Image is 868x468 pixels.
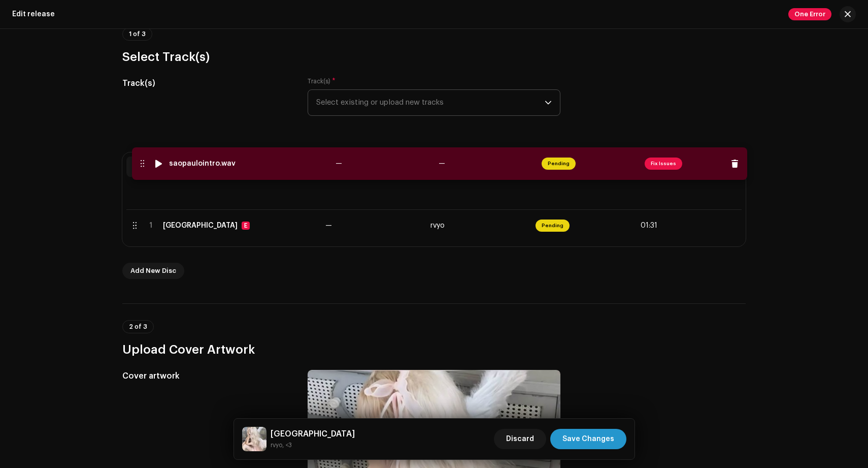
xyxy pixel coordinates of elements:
[426,157,531,177] th: Artist
[536,220,570,232] span: Pending
[325,222,332,229] span: —
[506,429,534,449] span: Discard
[122,370,291,382] h5: Cover artwork
[545,90,552,115] div: dropdown trigger
[242,427,266,451] img: c26092ea-1c6e-458f-8533-0564610d0997
[130,261,176,281] span: Add New Disc
[321,157,426,177] th: Version
[163,222,238,230] div: São Paulo
[562,429,614,449] span: Save Changes
[637,157,742,177] th: Duration
[122,341,746,358] h3: Upload Cover Artwork
[159,157,321,177] th: Title
[308,77,336,85] label: Track(s)
[641,222,657,230] span: 01:31
[242,222,250,230] div: E
[122,49,746,65] h3: Select Track(s)
[531,157,637,177] th: ISRC
[316,90,545,115] span: Select existing or upload new tracks
[430,222,445,229] span: rvyo
[122,263,184,279] button: Add New Disc
[122,77,291,89] h5: Track(s)
[271,440,355,450] small: São Paulo
[550,429,626,449] button: Save Changes
[271,428,355,440] h5: São Paulo
[494,429,546,449] button: Discard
